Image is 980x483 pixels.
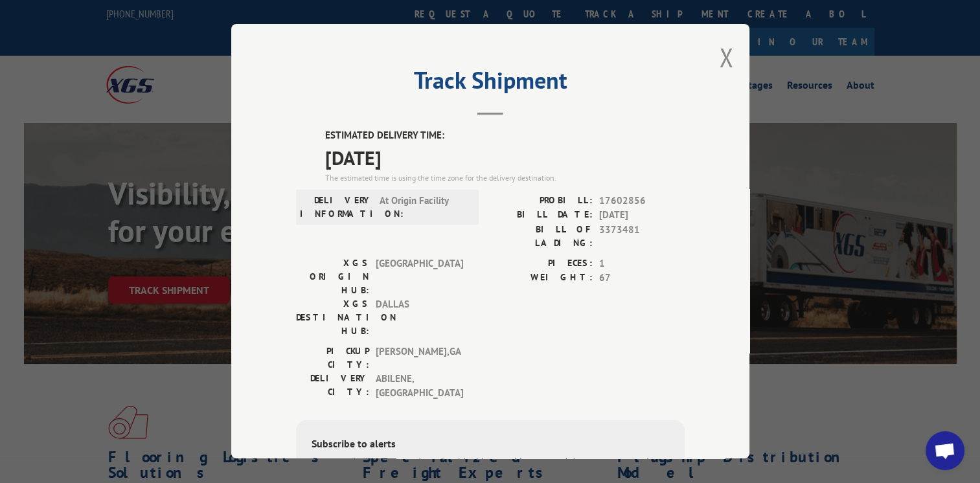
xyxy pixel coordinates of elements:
[376,344,463,372] span: [PERSON_NAME] , GA
[296,372,369,401] label: DELIVERY CITY:
[296,71,685,96] h2: Track Shipment
[490,256,593,271] label: PIECES:
[599,223,685,250] span: 3373481
[296,297,369,338] label: XGS DESTINATION HUB:
[376,297,463,338] span: DALLAS
[300,194,373,221] label: DELIVERY INFORMATION:
[325,172,685,184] div: The estimated time is using the time zone for the delivery destination.
[376,372,463,401] span: ABILENE , [GEOGRAPHIC_DATA]
[599,271,685,286] span: 67
[490,194,593,208] label: PROBILL:
[490,223,593,250] label: BILL OF LADING:
[599,208,685,223] span: [DATE]
[296,256,369,297] label: XGS ORIGIN HUB:
[296,344,369,372] label: PICKUP CITY:
[926,431,964,470] div: Open chat
[599,256,685,271] span: 1
[599,194,685,208] span: 17602856
[719,40,733,74] button: Close modal
[312,436,669,455] div: Subscribe to alerts
[325,128,685,143] label: ESTIMATED DELIVERY TIME:
[325,143,685,172] span: [DATE]
[376,256,463,297] span: [GEOGRAPHIC_DATA]
[490,208,593,223] label: BILL DATE:
[490,271,593,286] label: WEIGHT:
[380,194,467,221] span: At Origin Facility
